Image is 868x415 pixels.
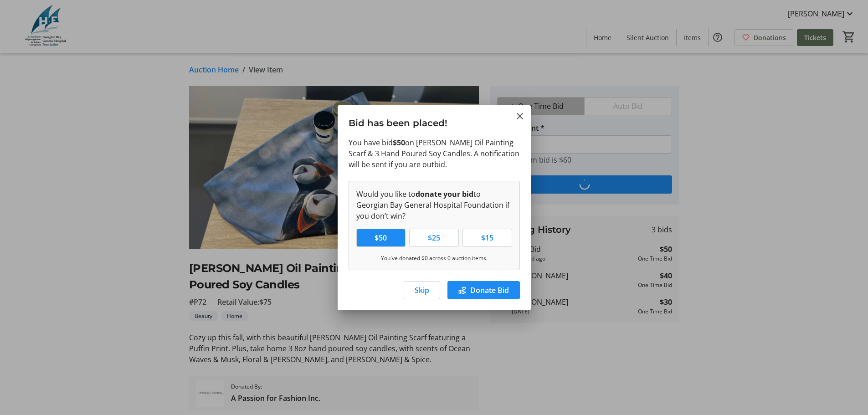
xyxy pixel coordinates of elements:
[476,232,499,243] span: $15
[447,281,520,299] button: Donate Bid
[470,285,509,296] span: Donate Bid
[356,189,512,221] p: Would you like to to Georgian Bay General Hospital Foundation if you don’t win?
[514,111,525,122] button: Close
[393,138,405,148] strong: $50
[404,281,440,299] button: Skip
[356,254,512,262] p: You've donated $0 across 0 auction items.
[422,232,446,243] span: $25
[338,105,531,137] h3: Bid has been placed!
[369,232,392,243] span: $50
[349,137,520,170] p: You have bid on [PERSON_NAME] Oil Painting Scarf & 3 Hand Poured Soy Candles. A notification will...
[416,189,473,199] strong: donate your bid
[415,285,429,296] span: Skip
